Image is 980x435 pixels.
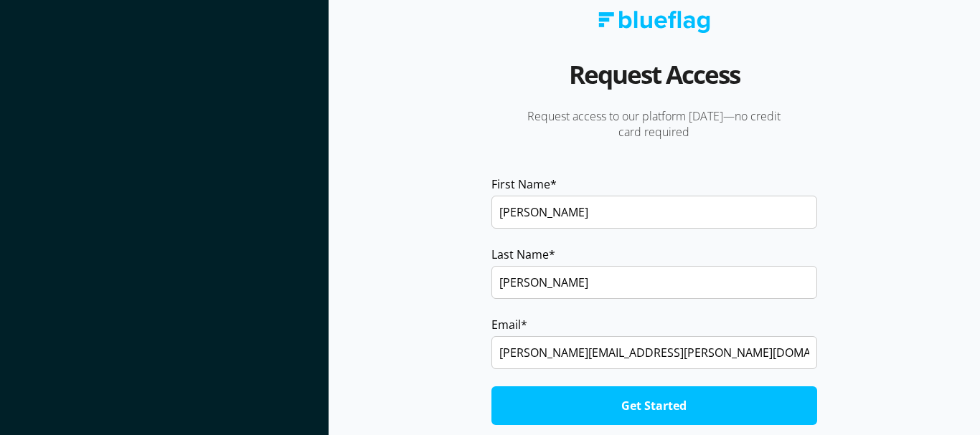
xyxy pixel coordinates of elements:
span: First Name [491,176,550,193]
input: Get Started [491,386,817,425]
input: name@yourcompany.com.au [491,336,817,369]
input: John [491,196,817,229]
input: Smith [491,266,817,299]
p: Request access to our platform [DATE]—no credit card required [491,108,817,140]
span: Last Name [491,246,549,263]
img: Blue Flag logo [598,11,710,33]
span: Email [491,316,521,333]
h2: Request Access [569,54,740,108]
